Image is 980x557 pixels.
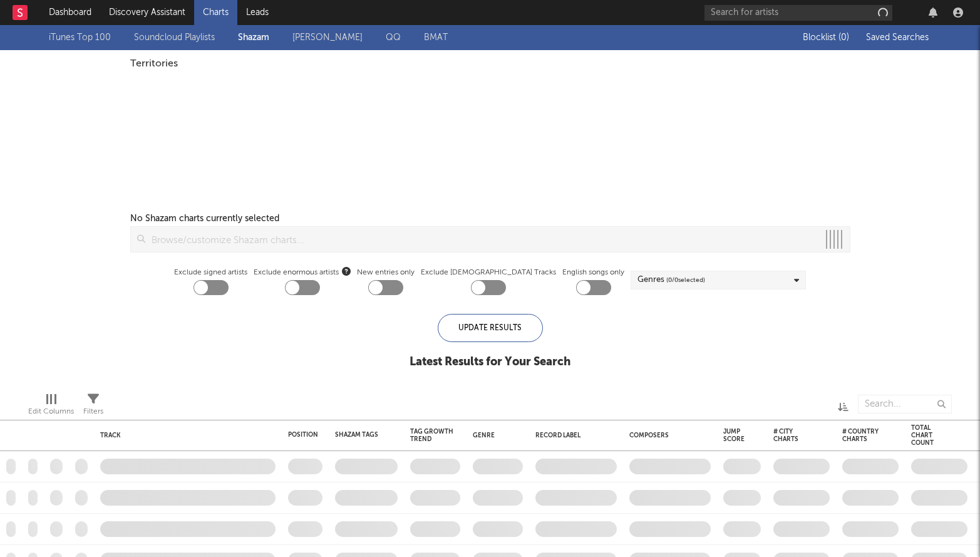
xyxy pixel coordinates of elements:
[28,404,74,419] div: Edit Columns
[410,355,570,370] div: Latest Results for Your Search
[292,30,363,45] a: [PERSON_NAME]
[83,404,103,419] div: Filters
[838,33,849,42] span: ( 0 )
[421,265,556,280] label: Exclude [DEMOGRAPHIC_DATA] Tracks
[424,30,448,45] a: BMAT
[335,431,379,439] div: Shazam Tags
[357,265,415,280] label: New entries only
[288,431,318,439] div: Position
[629,432,704,439] div: Composers
[100,432,269,439] div: Track
[386,30,401,45] a: QQ
[473,432,517,439] div: Genre
[858,395,952,414] input: Search...
[666,273,705,288] span: ( 0 / 0 selected)
[145,227,818,252] input: Browse/customize Shazam charts...
[130,56,850,71] div: Territories
[535,432,611,439] div: Record Label
[803,33,849,42] span: Blocklist
[866,33,931,42] span: Saved Searches
[773,428,811,443] div: # City Charts
[911,424,949,447] div: Total Chart Count
[83,388,103,425] div: Filters
[562,265,624,280] label: English songs only
[637,273,705,288] div: Genres
[842,428,880,443] div: # Country Charts
[438,314,543,342] div: Update Results
[704,5,892,21] input: Search for artists
[134,30,215,45] a: Soundcloud Playlists
[342,265,351,277] button: Exclude enormous artists
[130,211,279,226] div: No Shazam charts currently selected
[28,388,74,425] div: Edit Columns
[862,33,931,43] button: Saved Searches
[723,428,745,443] div: Jump Score
[49,30,111,45] a: iTunes Top 100
[254,265,351,280] span: Exclude enormous artists
[410,428,454,443] div: Tag Growth Trend
[174,265,247,280] label: Exclude signed artists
